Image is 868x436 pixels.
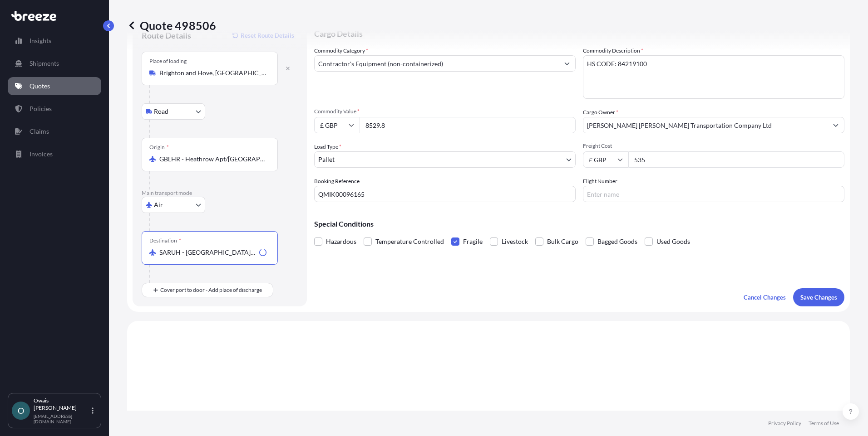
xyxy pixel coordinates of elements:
span: Road [154,107,168,116]
a: Quotes [8,77,101,95]
p: Owais [PERSON_NAME] [34,397,90,412]
div: Place of loading [149,58,187,65]
input: Origin [159,155,266,164]
button: Select transport [142,197,205,213]
input: Select a commodity type [315,55,559,72]
button: Select transport [142,103,205,120]
a: Terms of Use [809,420,839,427]
span: Temperature Controlled [375,235,444,248]
label: Commodity Category [314,46,368,55]
label: Commodity Description [583,46,643,55]
a: Policies [8,100,101,118]
a: Invoices [8,145,101,163]
p: [EMAIL_ADDRESS][DOMAIN_NAME] [34,413,90,424]
button: Save Changes [793,288,844,306]
a: Claims [8,122,101,140]
p: Shipments [30,59,59,68]
a: Insights [8,32,101,50]
button: Show suggestions [559,55,575,72]
input: Full name [583,117,828,133]
p: Policies [30,104,52,113]
span: Air [154,200,163,209]
button: Show suggestions [828,117,844,133]
div: Loading [259,249,266,256]
input: Your internal reference [314,186,576,202]
textarea: HS CODE: 84219100 [583,55,844,99]
p: Main transport mode [142,189,298,197]
p: Insights [30,36,51,45]
span: Livestock [502,235,528,248]
div: Destination [149,237,181,244]
span: Freight Cost [583,142,844,150]
a: Privacy Policy [768,420,801,427]
span: Used Goods [656,235,690,248]
input: Place of loading [159,68,266,78]
input: Enter amount [628,151,844,168]
a: Shipments [8,54,101,73]
p: Cancel Changes [744,293,786,302]
span: Commodity Value [314,108,576,115]
button: Pallet [314,151,576,168]
input: Destination [159,248,256,257]
input: Enter name [583,186,844,202]
span: Bulk Cargo [547,235,578,248]
input: Type amount [360,117,576,133]
span: Fragile [463,235,483,248]
label: Booking Reference [314,177,360,186]
p: Quotes [30,82,50,91]
span: Bagged Goods [597,235,637,248]
span: O [18,406,24,415]
span: Pallet [318,155,335,164]
button: Cancel Changes [736,288,793,306]
p: Special Conditions [314,220,844,228]
label: Flight Number [583,177,617,186]
label: Cargo Owner [583,108,618,117]
p: Quote 498506 [127,18,216,33]
span: Cover port to door - Add place of discharge [160,286,262,295]
span: Hazardous [326,235,356,248]
p: Save Changes [800,293,837,302]
p: Claims [30,127,49,136]
span: Load Type [314,142,341,151]
div: Origin [149,144,169,151]
button: Cover port to door - Add place of discharge [142,283,273,297]
p: Invoices [30,150,53,159]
